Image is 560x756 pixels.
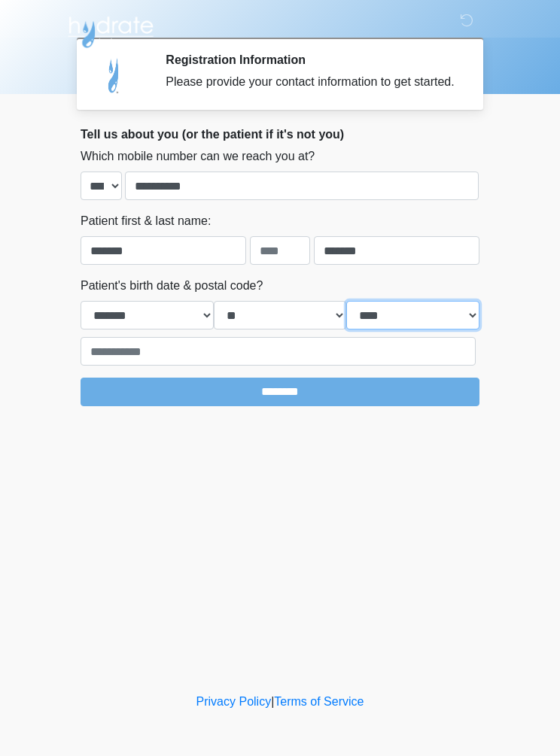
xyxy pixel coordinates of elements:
[271,695,274,708] a: |
[81,127,479,141] h2: Tell us about you (or the patient if it's not you)
[166,73,457,91] div: Please provide your contact information to get started.
[81,212,211,230] label: Patient first & last name:
[65,11,156,49] img: Hydrate IV Bar - Flagstaff Logo
[81,147,315,165] label: Which mobile number can we reach you at?
[92,53,137,98] img: Agent Avatar
[274,695,364,708] a: Terms of Service
[81,277,263,295] label: Patient's birth date & postal code?
[196,695,272,708] a: Privacy Policy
